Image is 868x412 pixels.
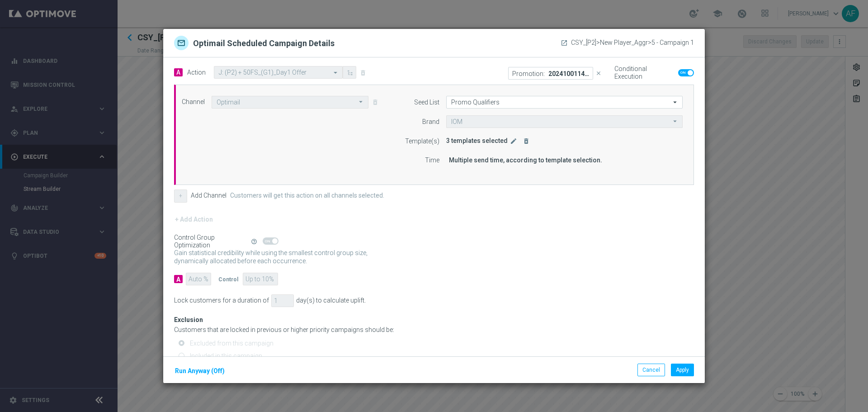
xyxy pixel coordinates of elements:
button: help_outline [250,236,263,246]
button: edit [509,137,520,145]
button: + [174,189,187,202]
label: Included in this campaign [188,352,262,360]
button: Apply [671,364,694,376]
button: delete_forever [522,137,533,145]
label: Template(s) [405,137,439,145]
label: Excluded from this campaign [188,339,274,347]
p: 20241001146052-WELCOME 125% UP TO $1500 +50FS [548,70,589,77]
div: A [174,275,183,283]
div: 20241001146052-WELCOME 125% UP TO $1500 +50FS [508,67,605,80]
i: delete_forever [523,137,530,145]
div: day(s) to calculate uplift. [296,297,366,304]
button: Cancel [637,364,665,376]
a: launch [561,39,568,47]
i: help_outline [251,238,257,245]
div: Exclusion [174,316,234,324]
i: close [595,70,602,76]
button: close [593,67,605,80]
label: Conditional Execution [614,65,675,81]
button: Run Anyway (Off) [174,365,226,377]
i: edit [510,137,517,145]
input: Optional [446,96,683,109]
i: arrow_drop_down [671,96,680,108]
span: CSY_[P2]>New Player_Aggr>5 - Campaign 1 [571,39,694,47]
span: 3 templates selected [446,137,508,144]
p: Promotion: [512,70,545,77]
i: arrow_drop_down [357,96,366,108]
span: A [174,68,183,76]
label: Customers will get this action on all channels selected. [230,192,384,199]
i: arrow_drop_down [671,116,680,127]
div: Lock customers for a duration of [174,297,269,304]
label: Time [425,156,439,164]
ng-select: J: (P2) + 50FS_(G1)_Day1 Offer [214,66,343,79]
div: Control [218,275,238,283]
label: Action [187,69,206,76]
label: Seed List [414,99,439,106]
label: Add Channel [191,192,226,199]
div: Customers that are locked in previous or higher priority campaigns should be: [174,326,694,334]
h2: Optimail Scheduled Campaign Details [193,38,335,50]
div: Multiple send time, according to template selection. [449,156,683,164]
label: Channel [182,98,205,106]
label: Brand [422,118,439,126]
div: Control Group Optimization [174,234,250,249]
